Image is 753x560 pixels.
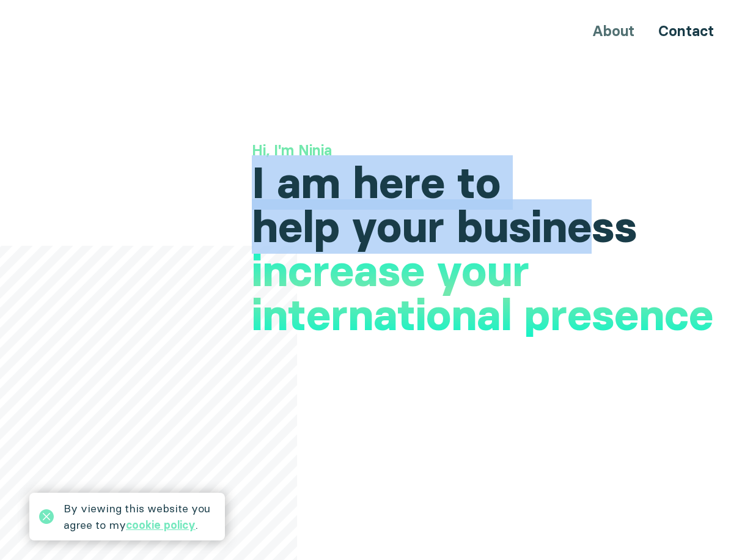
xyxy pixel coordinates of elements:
h1: increase your international presence [252,249,733,337]
h1: I am here to help your business [252,161,733,249]
a: cookie policy [126,518,196,532]
a: Contact [658,22,714,40]
h3: Hi, I'm Ninia [252,140,733,161]
div: By viewing this website you agree to my . [64,500,215,533]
